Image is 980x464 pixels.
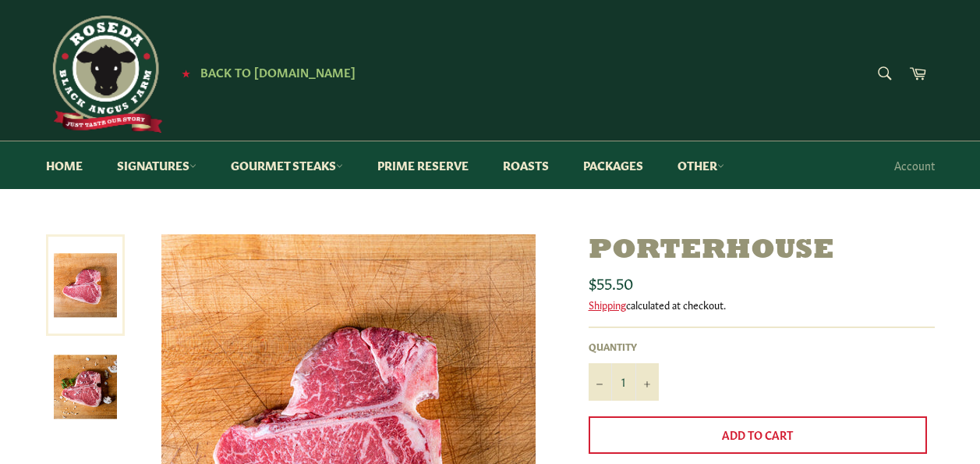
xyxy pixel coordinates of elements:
div: calculated at checkout. [589,298,935,312]
button: Increase item quantity by one [635,363,659,401]
a: Packages [568,141,659,189]
span: Back to [DOMAIN_NAME] [200,63,356,80]
a: Shipping [589,297,626,312]
img: Porterhouse [54,355,117,419]
span: $55.50 [589,271,633,293]
span: Add to Cart [722,427,793,442]
img: Roseda Beef [46,16,163,133]
span: ★ [182,66,190,79]
a: Home [30,141,98,189]
button: Reduce item quantity by one [589,363,612,401]
a: Prime Reserve [362,141,484,189]
label: Quantity [589,340,659,353]
h1: Porterhouse [589,234,935,268]
a: Other [662,141,740,189]
a: Signatures [101,141,212,189]
a: Gourmet Steaks [215,141,359,189]
a: Account [886,142,943,188]
a: Roasts [487,141,564,189]
button: Add to Cart [589,416,927,454]
a: ★ Back to [DOMAIN_NAME] [174,66,356,79]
